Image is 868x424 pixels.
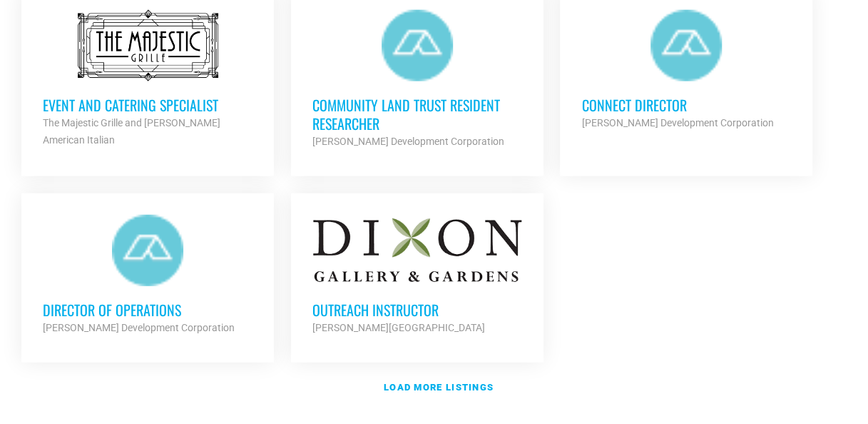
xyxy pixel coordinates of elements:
[21,193,274,358] a: Director of Operations [PERSON_NAME] Development Corporation
[384,382,494,393] strong: Load more listings
[312,136,504,147] strong: [PERSON_NAME] Development Corporation
[581,117,773,128] strong: [PERSON_NAME] Development Corporation
[312,96,522,133] h3: Community Land Trust Resident Researcher
[312,322,485,333] strong: [PERSON_NAME][GEOGRAPHIC_DATA]
[14,371,855,404] a: Load more listings
[43,96,252,114] h3: Event and Catering Specialist
[43,301,252,319] h3: Director of Operations
[43,117,220,146] strong: The Majestic Grille and [PERSON_NAME] American Italian
[312,301,522,319] h3: Outreach Instructor
[291,193,543,358] a: Outreach Instructor [PERSON_NAME][GEOGRAPHIC_DATA]
[581,96,791,114] h3: Connect Director
[43,322,235,333] strong: [PERSON_NAME] Development Corporation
